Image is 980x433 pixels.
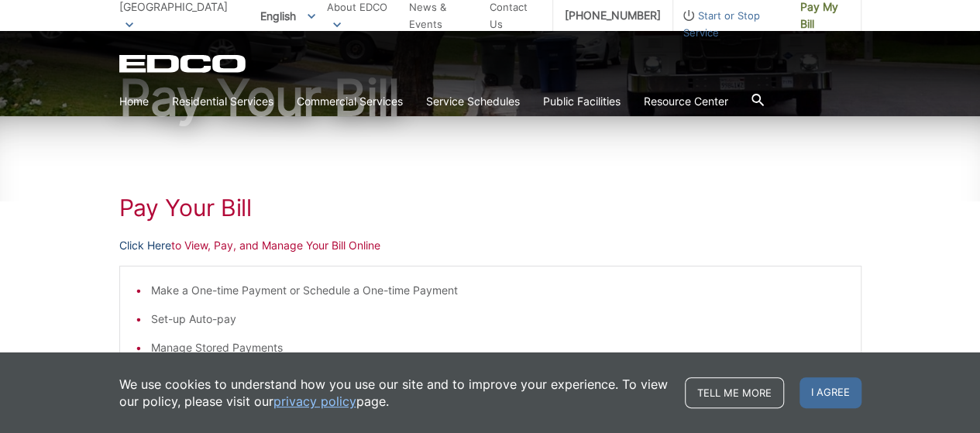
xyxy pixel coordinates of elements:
[151,339,845,356] li: Manage Stored Payments
[249,3,327,29] span: English
[151,282,845,299] li: Make a One-time Payment or Schedule a One-time Payment
[119,376,669,410] p: We use cookies to understand how you use our site and to improve your experience. To view our pol...
[273,393,356,410] a: privacy policy
[151,311,845,328] li: Set-up Auto-pay
[119,73,861,122] h1: Pay Your Bill
[119,54,248,73] a: EDCD logo. Return to the homepage.
[297,93,403,110] a: Commercial Services
[119,237,171,254] a: Click Here
[644,93,728,110] a: Resource Center
[119,93,149,110] a: Home
[685,377,784,408] a: Tell me more
[119,237,861,254] p: to View, Pay, and Manage Your Bill Online
[799,377,861,408] span: I agree
[172,93,273,110] a: Residential Services
[543,93,621,110] a: Public Facilities
[426,93,520,110] a: Service Schedules
[119,194,861,222] h1: Pay Your Bill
